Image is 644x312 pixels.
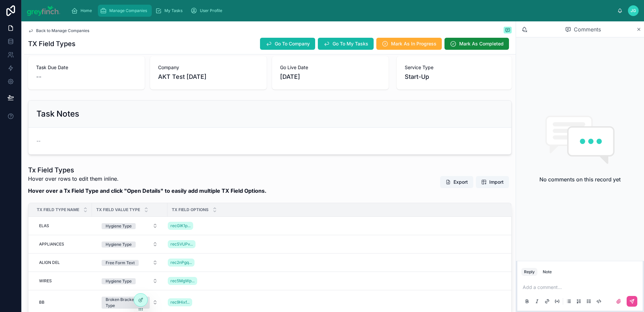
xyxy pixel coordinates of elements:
[280,72,381,82] span: [DATE]
[106,260,135,266] div: Free Form Text
[540,268,554,276] button: Note
[106,297,146,309] div: Broken Brackets Type
[440,176,473,188] button: Export
[96,220,163,232] button: Select Button
[96,207,140,212] span: Tx Field Value Type
[39,223,49,228] span: ELAS
[172,207,209,212] span: Tx Field Options
[188,5,227,17] a: User Profile
[333,40,368,47] span: Go To My Tasks
[153,5,187,17] a: My Tasks
[36,72,41,82] span: --
[444,38,509,50] button: Mark As Completed
[280,64,381,71] span: Go Live Date
[37,207,79,212] span: Tx Field Type Name
[36,28,89,33] span: Back to Manage Companies
[81,8,92,13] span: Home
[98,5,152,17] a: Manage Companies
[489,179,504,185] span: Import
[106,278,132,284] div: Hygiene Type
[200,8,222,13] span: User Profile
[39,300,44,305] span: BB
[109,8,147,13] span: Manage Companies
[168,259,195,267] a: rec2nPgq...
[28,165,266,175] h1: Tx Field Types
[27,5,60,16] img: App logo
[168,240,196,248] a: recSVUPv...
[168,298,192,306] a: rec9Hixf...
[106,223,132,229] div: Hygiene Type
[164,8,182,13] span: My Tasks
[69,5,97,17] a: Home
[391,40,436,47] span: Mark As In Progress
[168,277,197,285] a: rec5MgWp...
[168,222,193,230] a: recGIK1p...
[96,275,163,287] button: Select Button
[631,8,636,13] span: JG
[96,257,163,269] button: Select Button
[521,268,537,276] button: Reply
[170,242,193,247] span: recSVUPv...
[28,175,266,183] p: Hover over rows to edit them inline.
[405,64,504,71] span: Service Type
[39,278,52,284] span: WIRES
[260,38,315,50] button: Go To Company
[170,260,192,265] span: rec2nPgq...
[96,293,163,311] button: Select Button
[66,3,618,18] div: scrollable content
[39,260,60,265] span: ALIGN DEL
[476,176,509,188] button: Import
[574,25,601,33] span: Comments
[36,138,40,144] span: --
[28,187,266,194] strong: Hover over a Tx Field Type and click "Open Details" to easily add multiple TX Field Options.
[96,238,163,250] button: Select Button
[318,38,374,50] button: Go To My Tasks
[158,64,259,71] span: Company
[36,64,137,71] span: Task Due Date
[28,39,76,48] h1: TX Field Types
[543,269,552,275] div: Note
[405,72,429,82] span: Start-Up
[275,40,310,47] span: Go To Company
[106,242,132,248] div: Hygiene Type
[459,40,504,47] span: Mark As Completed
[158,72,207,82] span: AKT Test [DATE]
[376,38,442,50] button: Mark As In Progress
[28,28,89,33] a: Back to Manage Companies
[170,278,195,284] span: rec5MgWp...
[539,175,621,183] h2: No comments on this record yet
[36,109,79,119] h2: Task Notes
[39,242,64,247] span: APPLIANCES
[170,300,189,305] span: rec9Hixf...
[170,223,190,228] span: recGIK1p...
